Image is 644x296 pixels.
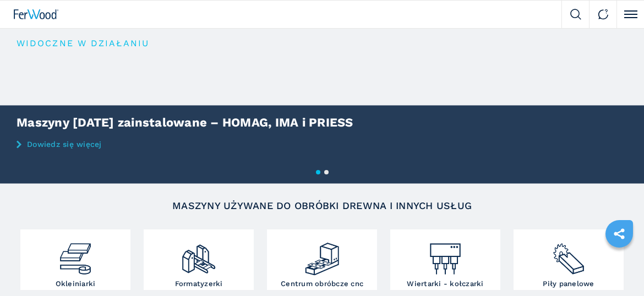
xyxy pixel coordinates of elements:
a: Okleiniarki [20,229,130,290]
button: 1 [316,170,320,174]
button: Click to toggle menu [616,1,644,28]
h3: Okleiniarki [56,280,96,287]
h3: Piły panelowe [543,280,594,287]
img: squadratrici_2.png [181,232,217,277]
button: 2 [324,170,329,174]
img: sezionatrici_2.png [550,232,587,277]
iframe: Chat [597,246,636,288]
h3: Wiertarki - kołczarki [407,280,483,287]
h3: Formatyzerki [175,280,223,287]
a: Centrum obróbcze cnc [267,229,377,290]
img: foratrici_inseritrici_2.png [427,232,464,277]
h3: Centrum obróbcze cnc [281,280,363,287]
img: Ferwood [14,9,59,19]
a: Formatyzerki [144,229,254,290]
img: bordatrici_1.png [57,232,94,277]
img: centro_di_lavoro_cnc_2.png [304,232,341,277]
img: Contact us [598,9,609,20]
a: Wiertarki - kołczarki [390,229,500,290]
img: Search [570,9,581,20]
a: sharethis [605,220,633,248]
h2: Maszyny używane do obróbki drewna i innych usług [45,201,599,211]
a: Piły panelowe [514,229,624,290]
